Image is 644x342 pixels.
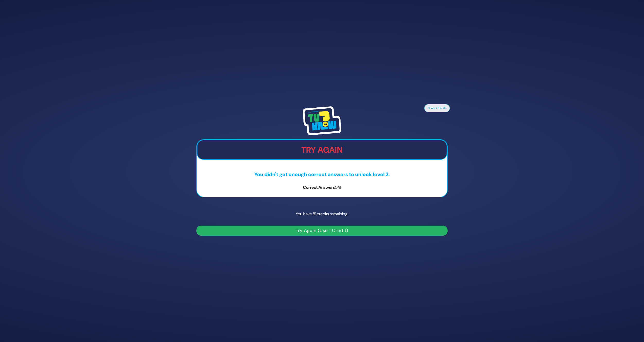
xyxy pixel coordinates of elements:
button: Share Credits [424,104,450,112]
span: 0/8 [335,185,341,190]
p: Correct Answers [197,184,447,191]
img: Tournament Logo [303,106,341,135]
p: You didn't get enough correct answers to unlock level 2. [197,170,447,178]
h2: Try Again [197,145,447,155]
button: Try Again (Use 1 Credit) [196,226,448,236]
p: You have 81 credits remaining! [196,207,448,221]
